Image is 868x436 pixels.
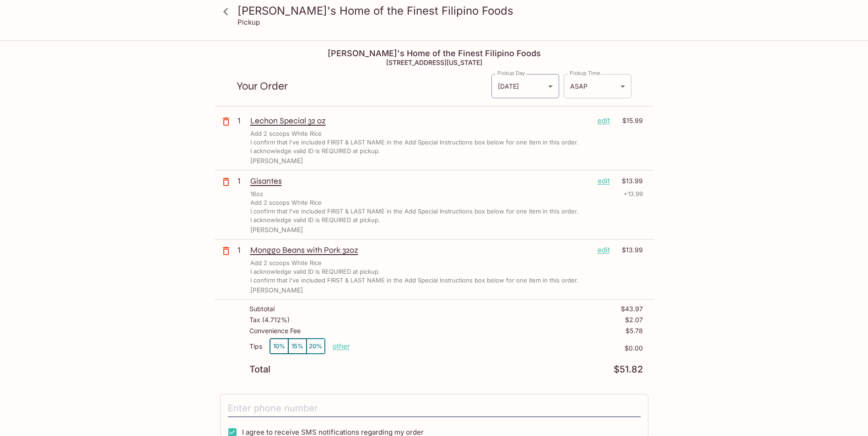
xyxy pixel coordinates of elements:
button: 20% [307,339,325,354]
p: $51.82 [614,365,643,374]
div: ASAP [564,74,631,98]
p: [PERSON_NAME] [250,157,643,165]
p: Your Order [237,82,491,90]
p: Subtotal [249,305,275,313]
button: other [333,342,350,351]
p: $5.78 [625,327,643,335]
label: Pickup Time [570,69,600,77]
label: Pickup Day [497,69,525,77]
p: Monggo Beans with Pork 32oz [250,245,590,255]
button: 15% [288,339,307,354]
p: $43.97 [621,305,643,313]
p: Gisantes [250,176,590,186]
p: I acknowledge valid ID is REQUIRED at pickup. [250,216,380,224]
p: Add 2 scoops White Rice [250,198,322,207]
div: [DATE] [491,74,559,98]
p: edit [598,176,610,186]
p: Lechon Special 32 oz [250,116,590,126]
p: Add 2 scoops White Rice [250,259,322,267]
p: $2.07 [625,316,643,324]
p: Pickup [237,18,260,27]
p: Tips [249,343,262,350]
input: Enter phone number [228,400,641,417]
p: $15.99 [615,116,643,126]
h3: [PERSON_NAME]'s Home of the Finest Filipino Foods [237,4,647,18]
p: I acknowledge valid ID is REQUIRED at pickup. [250,147,380,155]
p: edit [598,116,610,126]
p: + 13.99 [624,190,643,198]
p: [PERSON_NAME] [250,226,643,234]
p: Convenience Fee [249,327,301,335]
p: edit [598,245,610,255]
p: $13.99 [615,245,643,255]
p: [PERSON_NAME] [250,287,643,294]
p: 1 [237,116,247,126]
p: I confirm that I've included FIRST & LAST NAME in the Add Special Instructions box below for one ... [250,276,578,285]
p: I confirm that I've included FIRST & LAST NAME in the Add Special Instructions box below for one ... [250,207,578,216]
p: Add 2 scoops White Rice [250,129,322,138]
p: Tax ( 4.712% ) [249,316,290,324]
p: $13.99 [615,176,643,186]
h4: [PERSON_NAME]'s Home of the Finest Filipino Foods [215,48,654,58]
p: I confirm that I've included FIRST & LAST NAME in the Add Special Instructions box below for one ... [250,138,578,147]
p: I acknowledge valid ID is REQUIRED at pickup. [250,267,380,276]
p: 16oz [250,190,263,198]
button: 10% [270,339,288,354]
p: Total [249,365,270,374]
p: $0.00 [350,345,643,352]
p: 1 [237,245,247,255]
p: 1 [237,176,247,186]
h5: [STREET_ADDRESS][US_STATE] [215,58,654,66]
